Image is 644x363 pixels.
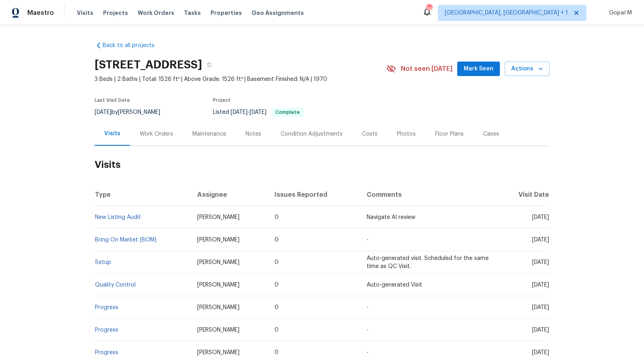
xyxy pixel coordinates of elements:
[532,237,549,243] span: [DATE]
[532,214,549,220] span: [DATE]
[367,214,415,220] span: Navigate AI review
[95,184,191,206] th: Type
[532,327,549,333] span: [DATE]
[511,64,543,74] span: Actions
[457,62,500,76] button: Mark Seen
[367,305,369,310] span: -
[95,282,136,288] a: Quality Control
[275,260,279,265] span: 0
[464,64,493,74] span: Mark Seen
[532,260,549,265] span: [DATE]
[246,130,261,138] div: Notes
[95,305,118,310] a: Progress
[505,62,549,76] button: Actions
[192,130,226,138] div: Maintenance
[95,237,157,243] a: Bring On Market (BOM)
[532,350,549,355] span: [DATE]
[197,327,239,333] span: [PERSON_NAME]
[231,109,266,115] span: -
[191,184,268,206] th: Assignee
[275,305,279,310] span: 0
[275,214,279,220] span: 0
[197,305,239,310] span: [PERSON_NAME]
[27,9,54,17] span: Maestro
[532,282,549,288] span: [DATE]
[77,9,93,17] span: Visits
[197,237,239,243] span: [PERSON_NAME]
[95,98,130,103] span: Last Visit Date
[435,130,464,138] div: Floor Plans
[401,65,452,73] span: Not seen [DATE]
[140,130,173,138] div: Work Orders
[213,98,231,103] span: Project
[367,327,369,333] span: -
[95,75,386,83] span: 3 Beds | 2 Baths | Total: 1526 ft² | Above Grade: 1526 ft² | Basement Finished: N/A | 1970
[197,350,239,355] span: [PERSON_NAME]
[268,184,360,206] th: Issues Reported
[95,61,202,69] h2: [STREET_ADDRESS]
[213,109,304,115] span: Listed
[367,256,489,269] span: Auto-generated visit. Scheduled for the same time as QC Visit.
[95,260,111,265] a: Setup
[275,327,279,333] span: 0
[367,237,369,243] span: -
[532,305,549,310] span: [DATE]
[104,130,120,138] div: Visits
[606,9,632,17] span: Gopal M
[95,214,141,220] a: New Listing Audit
[362,130,378,138] div: Costs
[483,130,499,138] div: Cases
[497,184,549,206] th: Visit Date
[360,184,497,206] th: Comments
[367,350,369,355] span: -
[252,9,304,17] span: Geo Assignments
[281,130,343,138] div: Condition Adjustments
[95,350,118,355] a: Progress
[231,109,248,115] span: [DATE]
[250,109,266,115] span: [DATE]
[103,9,128,17] span: Projects
[426,5,432,13] div: 14
[197,282,239,288] span: [PERSON_NAME]
[272,110,303,115] span: Complete
[275,237,279,243] span: 0
[275,282,279,288] span: 0
[197,214,239,220] span: [PERSON_NAME]
[197,260,239,265] span: [PERSON_NAME]
[202,58,217,72] button: Copy Address
[95,327,118,333] a: Progress
[95,107,170,117] div: by [PERSON_NAME]
[95,41,172,49] a: Back to all projects
[397,130,416,138] div: Photos
[445,9,568,17] span: [GEOGRAPHIC_DATA], [GEOGRAPHIC_DATA] + 1
[184,10,201,16] span: Tasks
[95,109,111,115] span: [DATE]
[275,350,279,355] span: 0
[138,9,174,17] span: Work Orders
[211,9,242,17] span: Properties
[367,282,422,288] span: Auto-generated Visit
[95,146,549,184] h2: Visits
